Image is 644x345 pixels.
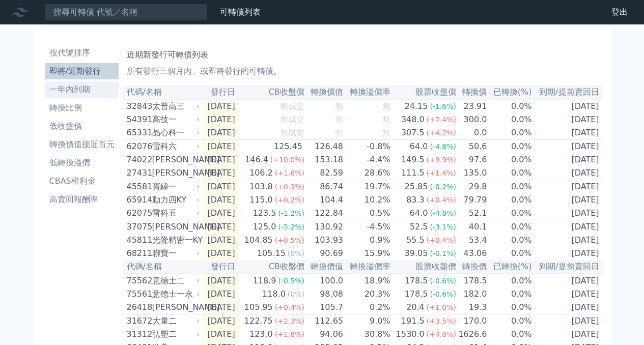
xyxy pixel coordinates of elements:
div: 122.75 [242,315,275,327]
td: -4.4% [344,153,391,166]
td: [DATE] [533,113,603,126]
td: 0.0 [457,126,487,140]
div: 75562 [127,275,150,287]
td: 0.0% [487,180,532,194]
td: [DATE] [533,234,603,247]
td: 0.0% [487,113,532,126]
div: 雷科五 [152,207,198,219]
li: CBAS權利金 [45,175,119,187]
div: 83.3 [404,194,427,206]
td: 86.74 [305,180,344,194]
div: 64.0 [408,140,430,153]
th: 轉換價值 [305,85,344,99]
div: 動力四KY [152,194,198,206]
th: 股票收盤價 [391,260,457,274]
div: 125.45 [272,140,304,153]
td: [DATE] [533,220,603,234]
td: 79.79 [457,193,487,207]
a: 一年內到期 [45,81,119,98]
div: 52.5 [408,221,430,233]
div: 27431 [127,167,150,179]
div: 103.8 [247,181,275,193]
td: 50.6 [457,140,487,154]
td: 82.59 [305,166,344,180]
div: [PERSON_NAME] [152,154,198,166]
td: 0.0% [487,126,532,140]
div: 118.0 [260,288,288,300]
div: 111.5 [399,167,427,179]
td: 104.4 [305,193,344,207]
td: 94.06 [305,328,344,341]
td: [DATE] [533,180,603,194]
div: 高技一 [152,113,198,126]
td: 300.0 [457,113,487,126]
td: 130.92 [305,220,344,234]
li: 高賣回報酬率 [45,193,119,206]
div: 106.2 [247,167,275,179]
div: 105.15 [255,247,288,260]
span: (+10.0%) [270,156,304,164]
span: 無 [335,114,343,124]
div: 31672 [127,315,150,327]
td: 97.6 [457,153,487,166]
td: 0.0% [487,166,532,180]
td: 0.0% [487,328,532,341]
span: (-0.2%) [430,183,456,191]
li: 低轉換溢價 [45,157,119,169]
td: 153.18 [305,153,344,166]
div: [PERSON_NAME] [152,301,198,313]
th: CB收盤價 [239,85,305,99]
td: [DATE] [533,287,603,301]
td: [DATE] [533,140,603,154]
td: 0.0% [487,287,532,301]
td: 170.0 [457,314,487,328]
td: [DATE] [202,287,239,301]
a: 低收盤價 [45,118,119,134]
div: 178.5 [403,275,430,287]
td: 18.9% [344,274,391,287]
input: 搜尋可轉債 代號／名稱 [45,4,208,21]
div: 62075 [127,207,150,219]
div: 大量二 [152,315,198,327]
span: 無成交 [280,128,304,137]
td: [DATE] [533,247,603,260]
td: 0.0% [487,140,532,154]
th: 發行日 [202,260,239,274]
div: [PERSON_NAME] [152,221,198,233]
td: 122.84 [305,207,344,220]
div: 105.95 [242,301,275,313]
td: [DATE] [202,99,239,113]
li: 轉換比例 [45,102,119,114]
th: 代碼/名稱 [123,85,202,99]
div: 光隆精密一KY [152,234,198,246]
div: 191.5 [399,315,427,327]
h1: 近期新發行可轉債列表 [127,49,599,61]
span: (-4.8%) [430,209,456,217]
td: 0.0% [487,314,532,328]
td: [DATE] [202,314,239,328]
div: 104.85 [242,234,275,246]
div: 146.4 [243,154,270,166]
div: 118.9 [251,275,278,287]
span: 無 [335,128,343,137]
div: 115.0 [247,194,275,206]
td: 20.3% [344,287,391,301]
td: 0.0% [487,274,532,287]
li: 按代號排序 [45,47,119,59]
span: (+1.8%) [275,330,304,338]
td: 0.5% [344,207,391,220]
p: 所有發行三個月內、或即將發行的可轉債。 [127,65,599,77]
td: 0.2% [344,301,391,314]
div: 75561 [127,288,150,300]
td: 135.0 [457,166,487,180]
div: 149.5 [399,154,427,166]
span: (+2.3%) [275,317,304,325]
td: [DATE] [202,328,239,341]
span: (-1.2%) [278,209,304,217]
td: [DATE] [533,99,603,113]
td: [DATE] [202,234,239,247]
th: 到期/提前賣回日 [533,85,603,99]
th: 到期/提前賣回日 [533,260,603,274]
td: [DATE] [202,113,239,126]
td: [DATE] [202,247,239,260]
